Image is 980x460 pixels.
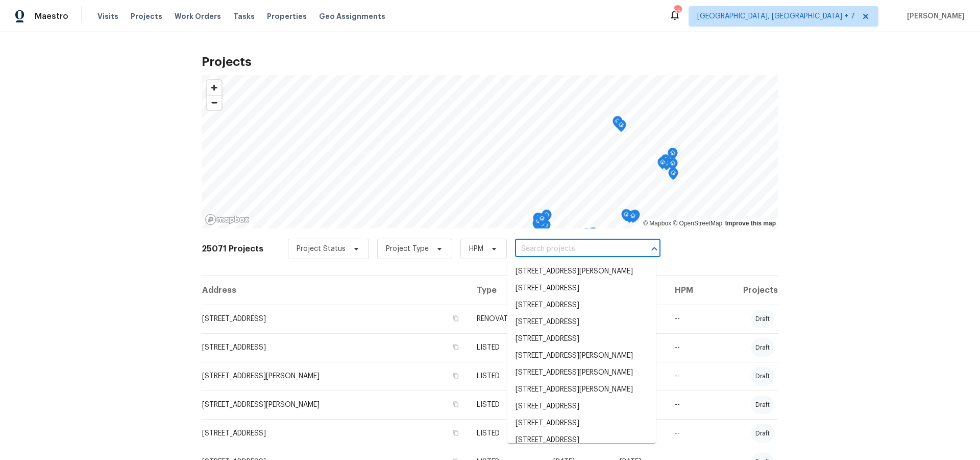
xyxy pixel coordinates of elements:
li: [STREET_ADDRESS][PERSON_NAME] [507,364,656,381]
span: HPM [469,244,483,254]
div: Map marker [532,218,543,234]
th: Address [202,276,469,305]
button: Copy Address [451,400,460,409]
button: Close [647,242,661,256]
a: Mapbox homepage [205,214,250,225]
button: Copy Address [451,371,460,380]
th: Type [469,276,545,305]
span: Projects [131,11,162,21]
button: Copy Address [451,342,460,352]
div: Map marker [616,120,626,135]
a: Mapbox [643,220,671,227]
div: Map marker [621,209,631,225]
th: HPM [667,276,711,305]
li: [STREET_ADDRESS] [507,297,656,314]
span: [GEOGRAPHIC_DATA], [GEOGRAPHIC_DATA] + 7 [697,11,855,21]
li: [STREET_ADDRESS][PERSON_NAME] [507,348,656,364]
button: Zoom in [207,80,222,95]
td: [STREET_ADDRESS] [202,333,469,362]
div: draft [751,396,774,414]
div: draft [751,367,774,385]
button: Copy Address [451,314,460,323]
div: draft [751,310,774,328]
td: RENOVATION [469,305,545,333]
span: [PERSON_NAME] [903,11,965,21]
div: Map marker [533,216,544,232]
h2: 25071 Projects [202,244,263,254]
li: [STREET_ADDRESS] [507,314,656,331]
td: [STREET_ADDRESS] [202,419,469,448]
button: Copy Address [451,428,460,438]
a: Improve this map [725,220,776,227]
div: Map marker [630,210,640,225]
td: [STREET_ADDRESS][PERSON_NAME] [202,362,469,390]
span: Properties [267,11,307,21]
span: Geo Assignments [319,11,385,21]
div: Map marker [537,213,547,229]
div: Map marker [668,168,678,183]
span: Zoom out [207,96,222,110]
span: Tasks [233,13,255,20]
td: [STREET_ADDRESS] [202,305,469,333]
div: Map marker [668,148,678,164]
div: Map marker [588,227,598,243]
div: Map marker [668,158,678,174]
div: Map marker [581,228,592,244]
td: LISTED [469,390,545,419]
td: -- [667,333,711,362]
td: -- [667,305,711,333]
span: Visits [97,11,118,21]
li: [STREET_ADDRESS] [507,415,656,432]
td: LISTED [469,333,545,362]
td: [STREET_ADDRESS][PERSON_NAME] [202,390,469,419]
span: Work Orders [175,11,221,21]
h2: Projects [202,57,778,67]
div: Map marker [657,157,668,173]
li: [STREET_ADDRESS] [507,432,656,449]
div: Map marker [612,116,623,132]
span: Project Status [297,244,346,254]
div: Map marker [660,154,671,170]
div: Map marker [533,213,543,228]
button: Zoom out [207,95,222,110]
th: Projects [711,276,778,305]
span: Maestro [35,11,68,21]
td: -- [667,419,711,448]
div: draft [751,424,774,443]
td: -- [667,362,711,390]
li: [STREET_ADDRESS] [507,331,656,348]
span: Project Type [386,244,429,254]
li: [STREET_ADDRESS][PERSON_NAME] [507,263,656,280]
div: Map marker [542,210,552,225]
li: [STREET_ADDRESS] [507,280,656,297]
li: [STREET_ADDRESS][PERSON_NAME] [507,381,656,398]
td: LISTED [469,362,545,390]
div: draft [751,338,774,357]
input: Search projects [515,241,632,257]
td: LISTED [469,419,545,448]
canvas: Map [202,75,778,228]
a: OpenStreetMap [673,220,722,227]
li: [STREET_ADDRESS] [507,398,656,415]
div: 55 [674,6,681,16]
td: -- [667,390,711,419]
div: Map marker [628,211,638,226]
